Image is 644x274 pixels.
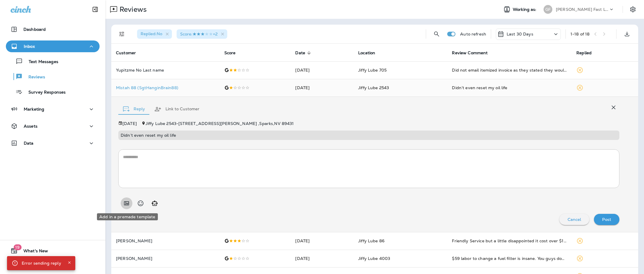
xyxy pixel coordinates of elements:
[180,31,218,37] span: Score : +2
[452,67,567,73] div: Did not email itemized invoice as they stated they would. I need itemized to see WHY I paid so mu...
[13,244,21,250] span: 19
[137,29,172,39] div: Replied:No
[628,4,638,15] button: Settings
[116,50,144,55] span: Customer
[513,7,538,12] span: Working as:
[6,245,100,257] button: 19What's New
[452,85,567,91] div: Didn’t even reset my oil life
[6,103,100,115] button: Marketing
[6,137,100,149] button: Data
[452,256,567,261] div: $59 labor to change a fuel filter is insane. You guys don't have the oil I use so you told me to ...
[6,23,100,35] button: Dashboard
[291,79,353,97] td: [DATE]
[295,50,305,55] span: Date
[452,50,495,55] span: Review Comment
[6,120,100,132] button: Assets
[576,50,599,55] span: Replied
[116,239,215,243] p: [PERSON_NAME]
[24,107,44,111] p: Marketing
[295,50,313,55] span: Date
[621,28,633,40] button: Export as CSV
[224,50,236,55] span: Score
[141,31,162,36] span: Replied : No
[358,67,387,73] span: Jiffy Lube 705
[358,85,389,90] span: Jiffy Lube 2543
[116,85,215,90] div: Click to view Customer Drawer
[117,5,147,14] p: Reviews
[24,141,34,146] p: Data
[358,50,383,55] span: Location
[559,214,590,225] button: Cancel
[23,90,66,95] p: Survey Responses
[570,32,590,36] div: 1 - 18 of 18
[146,121,294,126] span: Jiffy Lube 2543 - [STREET_ADDRESS][PERSON_NAME] , Sparks , NV 89431
[121,197,132,209] button: Add in a premade template
[24,44,35,49] p: Inbox
[452,50,488,55] span: Review Comment
[18,248,48,256] span: What's New
[6,86,100,98] button: Survey Responses
[556,7,609,12] p: [PERSON_NAME] Fast Lube dba [PERSON_NAME]
[116,28,128,40] button: Filters
[291,232,353,250] td: [DATE]
[224,50,243,55] span: Score
[358,256,390,261] span: Jiffy Lube 4003
[544,5,552,14] div: GF
[576,50,592,55] span: Replied
[6,70,100,83] button: Reviews
[291,61,353,79] td: [DATE]
[177,29,227,39] div: Score:3 Stars+2
[6,55,100,67] button: Text Messages
[122,121,137,126] p: [DATE]
[507,32,533,36] p: Last 30 Days
[121,133,617,138] p: Didn’t even reset my oil life
[66,259,73,266] button: Close
[135,197,146,209] button: Select an emoji
[452,238,567,244] div: Friendly Service but a little disappointed it cost over $111.00. Was told they couldn't access my...
[358,50,375,55] span: Location
[602,217,611,222] p: Post
[23,75,45,80] p: Reviews
[22,258,61,268] div: Error sending reply
[6,259,100,271] button: Support
[24,124,37,128] p: Assets
[149,197,160,209] button: Generate AI response
[97,213,158,220] div: Add in a premade template
[116,256,215,261] p: [PERSON_NAME]
[150,99,204,120] button: Link to Customer
[116,85,215,90] p: Mistah 88 (SgtHanginBrain88)
[358,238,385,243] span: Jiffy Lube 86
[568,217,581,222] p: Cancel
[87,4,103,15] button: Collapse Sidebar
[291,250,353,267] td: [DATE]
[23,59,58,65] p: Text Messages
[23,27,46,32] p: Dashboard
[118,99,150,120] button: Reply
[6,40,100,52] button: Inbox
[116,68,215,72] p: Yupitzme No Last name
[460,32,486,36] p: Auto refresh
[594,214,619,225] button: Post
[431,28,443,40] button: Search Reviews
[116,50,136,55] span: Customer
